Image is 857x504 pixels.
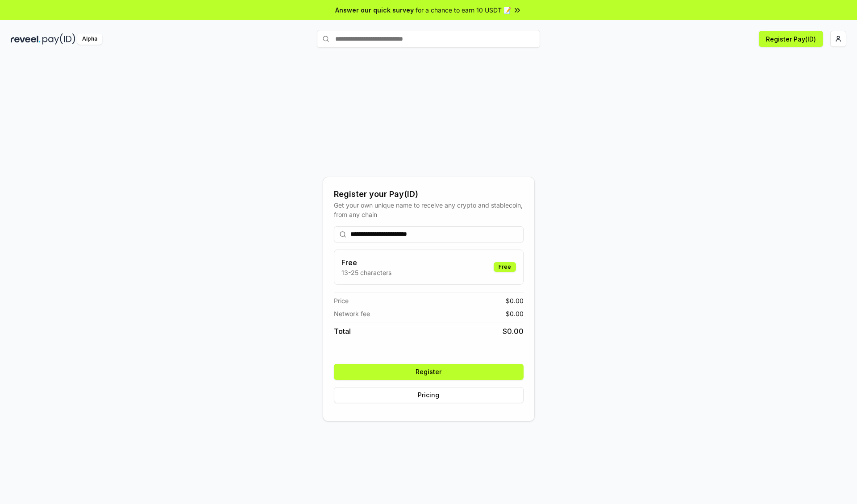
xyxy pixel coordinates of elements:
[503,326,524,337] span: $ 0.00
[334,387,524,403] button: Pricing
[506,296,524,305] span: $ 0.00
[334,326,351,337] span: Total
[334,296,349,305] span: Price
[341,257,391,268] h3: Free
[341,268,391,277] p: 13-25 characters
[494,262,516,272] div: Free
[334,364,524,380] button: Register
[506,309,524,318] span: $ 0.00
[334,309,370,318] span: Network fee
[416,5,511,15] span: for a chance to earn 10 USDT 📝
[334,200,524,219] div: Get your own unique name to receive any crypto and stablecoin, from any chain
[77,33,102,45] div: Alpha
[11,33,41,45] img: reveel_dark
[335,5,414,15] span: Answer our quick survey
[759,31,823,47] button: Register Pay(ID)
[334,188,524,200] div: Register your Pay(ID)
[42,33,75,45] img: pay_id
